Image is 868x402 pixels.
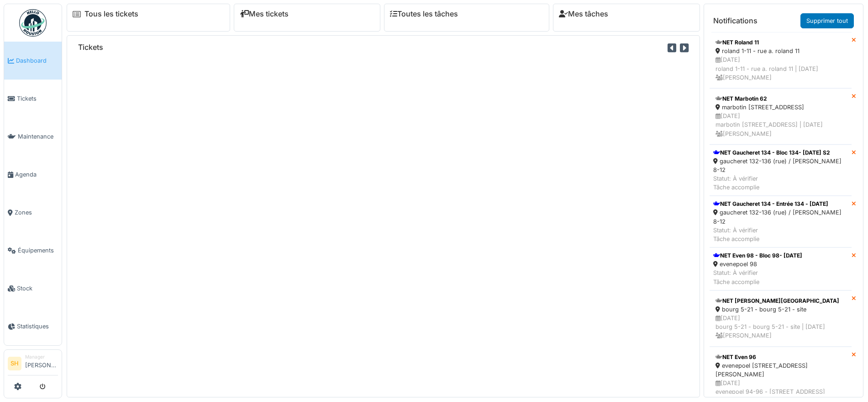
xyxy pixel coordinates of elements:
a: Mes tickets [240,10,289,18]
div: gaucheret 132-136 (rue) / [PERSON_NAME] 8-12 [713,208,848,225]
a: Équipements [4,231,62,269]
a: NET Gaucheret 134 - Bloc 134- [DATE] S2 gaucheret 132-136 (rue) / [PERSON_NAME] 8-12 Statut: À vé... [710,145,852,196]
a: NET Roland 11 roland 1-11 - rue a. roland 11 [DATE]roland 1-11 - rue a. roland 11 | [DATE] [PERSO... [710,32,852,88]
div: evenepoel 98 [713,260,802,268]
div: NET Even 98 - Bloc 98- [DATE] [713,252,802,260]
a: Maintenance [4,118,62,155]
a: SH Manager[PERSON_NAME] [8,354,58,375]
div: marbotin [STREET_ADDRESS] [715,103,846,112]
a: Tous les tickets [84,10,138,18]
div: [DATE] marbotin [STREET_ADDRESS] | [DATE] [PERSON_NAME] [715,112,846,138]
div: Statut: À vérifier Tâche accomplie [713,174,848,192]
a: Toutes les tâches [390,10,458,18]
div: Manager [25,354,58,360]
div: NET Even 96 [715,353,846,361]
span: Agenda [15,170,58,179]
div: roland 1-11 - rue a. roland 11 [715,47,846,55]
div: Statut: À vérifier Tâche accomplie [713,268,802,286]
a: Supprimer tout [800,13,854,28]
a: Mes tâches [559,10,608,18]
a: Tickets [4,80,62,118]
span: Tickets [17,94,58,103]
div: evenepoel [STREET_ADDRESS][PERSON_NAME] [715,361,846,379]
div: gaucheret 132-136 (rue) / [PERSON_NAME] 8-12 [713,157,848,174]
a: Stock [4,269,62,307]
h6: Notifications [713,16,758,25]
span: Équipements [18,246,58,255]
li: [PERSON_NAME] [25,354,58,373]
div: NET Gaucheret 134 - Entrée 134 - [DATE] [713,200,848,208]
h6: Tickets [78,43,103,52]
a: NET Gaucheret 134 - Entrée 134 - [DATE] gaucheret 132-136 (rue) / [PERSON_NAME] 8-12 Statut: À vé... [710,196,852,247]
img: Badge_color-CXgf-gQk.svg [19,9,47,37]
div: NET Roland 11 [715,38,846,47]
a: NET Even 98 - Bloc 98- [DATE] evenepoel 98 Statut: À vérifierTâche accomplie [710,247,852,290]
div: bourg 5-21 - bourg 5-21 - site [715,305,846,314]
span: Dashboard [16,56,58,65]
span: Statistiques [17,322,58,331]
span: Stock [17,284,58,293]
a: Zones [4,193,62,231]
a: Statistiques [4,307,62,345]
li: SH [8,357,21,370]
div: [DATE] roland 1-11 - rue a. roland 11 | [DATE] [PERSON_NAME] [715,55,846,82]
span: Maintenance [18,132,58,141]
div: NET Gaucheret 134 - Bloc 134- [DATE] S2 [713,149,848,157]
a: Agenda [4,155,62,193]
div: NET [PERSON_NAME][GEOGRAPHIC_DATA] [715,297,846,305]
span: Zones [15,208,58,217]
a: NET Marbotin 62 marbotin [STREET_ADDRESS] [DATE]marbotin [STREET_ADDRESS] | [DATE] [PERSON_NAME] [710,88,852,145]
a: NET [PERSON_NAME][GEOGRAPHIC_DATA] bourg 5-21 - bourg 5-21 - site [DATE]bourg 5-21 - bourg 5-21 -... [710,290,852,347]
div: [DATE] bourg 5-21 - bourg 5-21 - site | [DATE] [PERSON_NAME] [715,314,846,340]
a: Dashboard [4,42,62,80]
div: NET Marbotin 62 [715,95,846,103]
div: Statut: À vérifier Tâche accomplie [713,226,848,243]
